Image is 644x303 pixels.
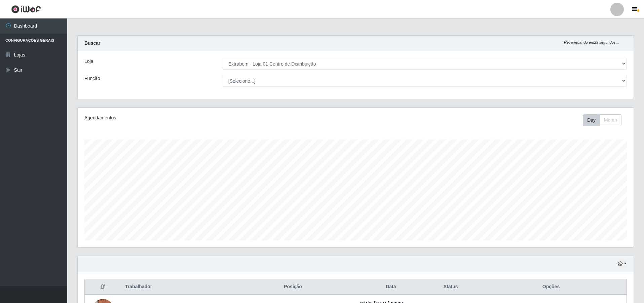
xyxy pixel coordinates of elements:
[476,279,627,295] th: Opções
[84,40,100,46] strong: Buscar
[356,279,426,295] th: Data
[426,279,476,295] th: Status
[583,114,600,126] button: Day
[84,75,100,82] label: Função
[230,279,356,295] th: Posição
[11,5,41,13] img: CoreUI Logo
[121,279,230,295] th: Trabalhador
[84,58,93,65] label: Loja
[600,114,621,126] button: Month
[583,114,621,126] div: First group
[84,114,305,121] div: Agendamentos
[564,40,619,44] i: Recarregando em 29 segundos...
[583,114,627,126] div: Toolbar with button groups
